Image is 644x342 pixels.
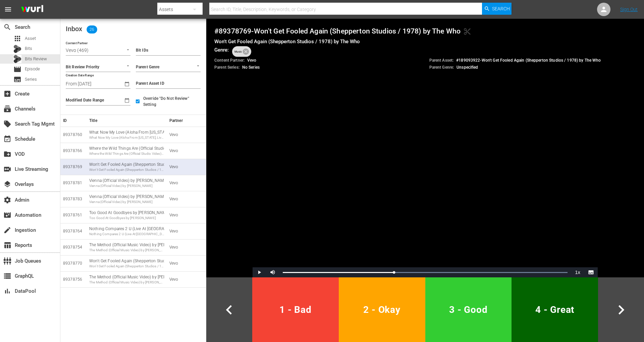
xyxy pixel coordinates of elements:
[89,216,164,220] div: Too Good At Goodbyes by [PERSON_NAME]
[89,200,164,204] div: Vienna (Official Video) by [PERSON_NAME]
[89,232,164,236] div: Nothing Compares 2 U (Live At [GEOGRAPHIC_DATA], 1999) by [PERSON_NAME]
[463,27,471,36] span: Generated Bit
[252,277,339,342] button: 1 - Bad
[167,115,206,127] th: Partner
[630,47,637,54] button: Open
[25,35,36,42] span: Asset
[214,65,239,70] span: Parent Series:
[253,267,266,277] button: Play
[584,267,598,277] button: Subtitles
[89,210,164,220] div: Too Good At Goodbyes by Sam Smith
[13,75,21,83] span: Series
[428,301,509,318] span: 3 - Good
[220,300,238,319] span: chevron_left
[339,277,425,342] button: 2 - Okay
[214,58,245,63] span: Content Partner:
[514,301,595,318] span: 4 - Great
[66,47,112,55] input: Content Partner
[214,38,636,45] h5: Won't Get Fooled Again (Shepperton Studios / 1978) by The Who
[3,23,11,31] span: Search
[429,58,601,63] p: # 189093922 - Won't Get Fooled Again (Shepperton Studios / 1978) by The Who
[25,56,47,62] span: Bits Review
[63,245,84,250] div: 89378754
[63,277,84,282] div: 89378756
[87,115,167,127] th: Title
[195,63,201,69] button: Open
[169,277,201,282] div: Vevo
[89,130,164,140] div: What Now My Love (Aloha From Hawaii, Live in Honolulu, 1973) by Elvis Presley
[620,7,638,12] a: Sign Out
[3,241,11,249] span: Reports
[89,264,164,269] div: Won't Get Fooled Again (Shepperton Studios / 1978) by The Who
[60,115,87,127] th: ID
[25,76,37,83] span: Series
[89,178,164,188] div: Vienna (Official Video) by Billy Joel
[612,300,631,319] span: chevron_right
[266,267,279,277] button: Mute
[125,63,131,69] button: Open
[341,301,423,318] span: 2 - Okay
[89,248,164,253] div: The Method (Official Music Video) by [PERSON_NAME], [PERSON_NAME] and E-40
[429,58,454,63] span: Parent Asset:
[283,272,568,273] div: Progress Bar
[169,261,201,266] div: Vevo
[63,261,84,266] div: 89378770
[169,132,201,138] div: Vevo
[89,135,164,140] div: What Now My Love (Aloha From [US_STATE], Live in [GEOGRAPHIC_DATA], 1973) by [PERSON_NAME]
[3,135,11,143] span: Schedule
[63,180,84,186] div: 89378781
[425,277,512,342] button: 3 - Good
[89,194,164,204] div: Vienna (Official Video) by Billy Joel
[89,280,164,285] div: The Method (Official Music Video) by [PERSON_NAME], [PERSON_NAME] and E-40
[169,245,201,250] div: Vevo
[492,3,510,15] span: Search
[63,212,84,218] div: 89378761
[169,164,201,170] div: Vevo
[89,258,164,269] div: Won't Get Fooled Again (Shepperton Studios / 1978) by The Who
[169,212,201,218] div: Vevo
[512,277,598,342] button: 4 - Great
[571,267,584,277] button: Playback Rate
[63,164,84,170] div: 89378769
[214,47,229,53] h5: Genre:
[63,132,84,138] div: 89378760
[255,301,336,318] span: 1 - Bad
[25,66,40,72] span: Episode
[66,24,99,35] h2: Inbox
[63,228,84,234] div: 89378764
[429,65,454,70] span: Parent Genre:
[89,151,164,156] div: Where the Wild Things Are (Official Studio Video) by [PERSON_NAME]
[89,242,164,253] div: The Method (Official Music Video) by Lecrae, Miles Minnick and E-40
[89,184,164,188] div: Vienna (Official Video) by [PERSON_NAME]
[232,44,244,60] span: Music
[3,272,11,280] span: GraphQL
[3,196,11,204] span: Admin
[63,148,84,154] div: 89378766
[3,105,11,113] span: Channels
[214,65,260,70] p: No Series
[89,274,164,285] div: The Method (Official Music Video) by Lecrae, Miles Minnick and E-40
[253,83,598,277] div: Video Player
[3,211,11,219] span: Automation
[3,180,11,188] span: Overlays
[232,46,251,57] div: Music
[89,167,164,172] div: Won't Get Fooled Again (Shepperton Studios / 1978) by The Who
[4,5,12,13] span: menu
[214,27,636,36] h4: # 89378769 - Won't Get Fooled Again (Shepperton Studios / 1978) by The Who
[87,27,97,32] span: 26
[125,47,131,53] button: Open
[169,228,201,234] div: Vevo
[3,120,11,128] span: Search Tag Mgmt
[25,45,32,52] span: Bits
[89,146,164,156] div: Where the Wild Things Are (Official Studio Video) by [PERSON_NAME]
[89,226,164,236] div: Nothing Compares 2 U (Live At Paisley Park, 1999) by Prince
[429,65,478,70] p: Unspecified
[66,42,88,45] label: Content Partner
[66,74,94,77] label: Creation Date Range
[3,287,11,295] span: DataPool
[13,35,21,43] span: Asset
[3,150,11,158] span: VOD
[214,58,257,63] p: Vevo
[143,95,195,108] span: Override "Do Not Review" Setting
[3,257,11,265] span: Job Queues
